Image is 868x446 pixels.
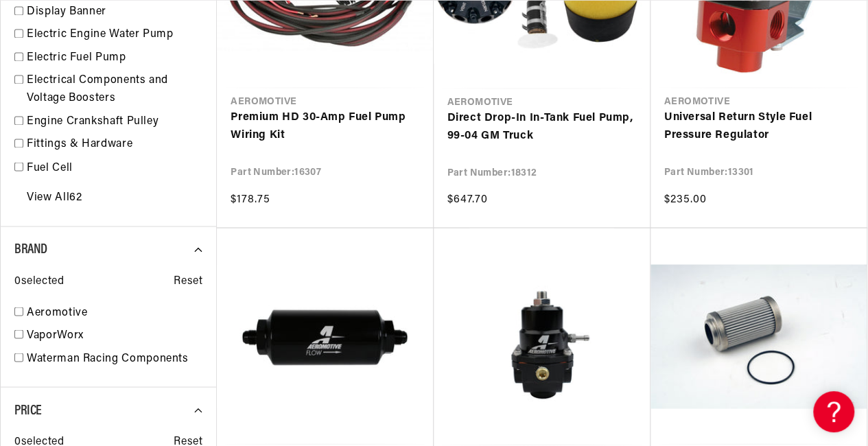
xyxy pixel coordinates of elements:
[664,109,853,144] a: Universal Return Style Fuel Pressure Regulator
[27,304,202,322] a: Aeromotive
[27,189,82,207] a: View All 62
[27,3,202,21] a: Display Banner
[27,136,202,154] a: Fittings & Hardware
[27,113,202,131] a: Engine Crankshaft Pulley
[447,110,637,145] a: Direct Drop-In In-Tank Fuel Pump, 99-04 GM Truck
[27,350,202,368] a: Waterman Racing Components
[231,109,419,144] a: Premium HD 30-Amp Fuel Pump Wiring Kit
[174,272,202,290] span: Reset
[27,26,202,44] a: Electric Engine Water Pump
[14,242,47,256] span: Brand
[27,49,202,67] a: Electric Fuel Pump
[14,272,64,290] span: 0 selected
[27,72,202,107] a: Electrical Components and Voltage Boosters
[27,159,202,177] a: Fuel Cell
[14,403,42,417] span: Price
[27,327,202,344] a: VaporWorx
